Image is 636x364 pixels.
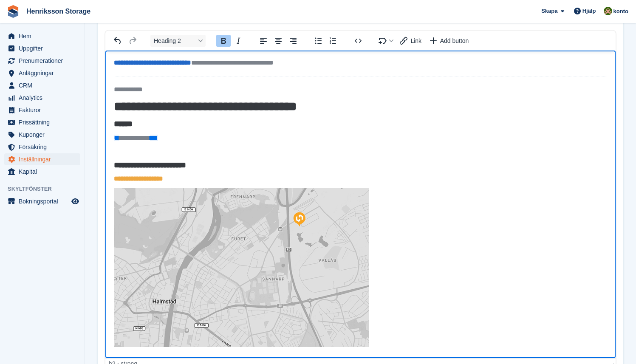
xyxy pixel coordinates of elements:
span: Prenumerationer [19,55,70,67]
span: Försäkring [19,141,70,153]
span: Prissättning [19,116,70,128]
button: Align center [271,35,285,47]
a: menu [4,92,80,104]
button: Insert a call-to-action button [426,35,473,47]
span: CRM [19,79,70,91]
button: Align left [256,35,271,47]
span: Bokningsportal [19,195,70,207]
span: Skapa [541,7,557,15]
button: Bullet list [311,35,325,47]
a: menu [4,104,80,116]
span: Hem [19,30,70,42]
a: meny [4,195,80,207]
button: Undo [110,35,125,47]
button: Redo [125,35,140,47]
a: menu [4,153,80,165]
button: Bold [216,35,231,47]
button: Insert link with variable [397,35,425,47]
span: Hjälp [582,7,596,15]
a: menu [4,129,80,141]
span: Anläggningar [19,67,70,79]
span: Uppgifter [19,42,70,54]
span: Kuponger [19,129,70,141]
a: menu [4,55,80,67]
button: Numbered list [326,35,340,47]
span: Inställningar [19,153,70,165]
button: Italic [231,35,246,47]
span: Add button [440,37,469,44]
a: menu [4,166,80,178]
span: Fakturor [19,104,70,116]
button: Block Heading 2 [150,35,206,47]
img: stora-icon-8386f47178a22dfd0bd8f6a31ec36ba5ce8667c1dd55bd0f319d3a0aa187defe.svg [7,5,20,18]
a: menu [4,67,80,79]
span: Heading 2 [154,37,195,44]
span: Analytics [19,92,70,104]
img: Sofie Abrahamsson [604,7,612,15]
button: Insert merge tag [376,35,396,47]
a: Förhandsgranska butik [70,196,80,206]
a: menu [4,42,80,54]
a: menu [4,116,80,128]
span: Skyltfönster [8,185,85,193]
a: menu [4,79,80,91]
a: menu [4,30,80,42]
button: Source code [351,35,365,47]
a: menu [4,141,80,153]
iframe: Rich Text Area [105,51,616,358]
span: Kapital [19,166,70,178]
span: konto [613,7,628,16]
span: Link [410,37,421,44]
button: Align right [286,35,300,47]
a: Henriksson Storage [23,4,94,18]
